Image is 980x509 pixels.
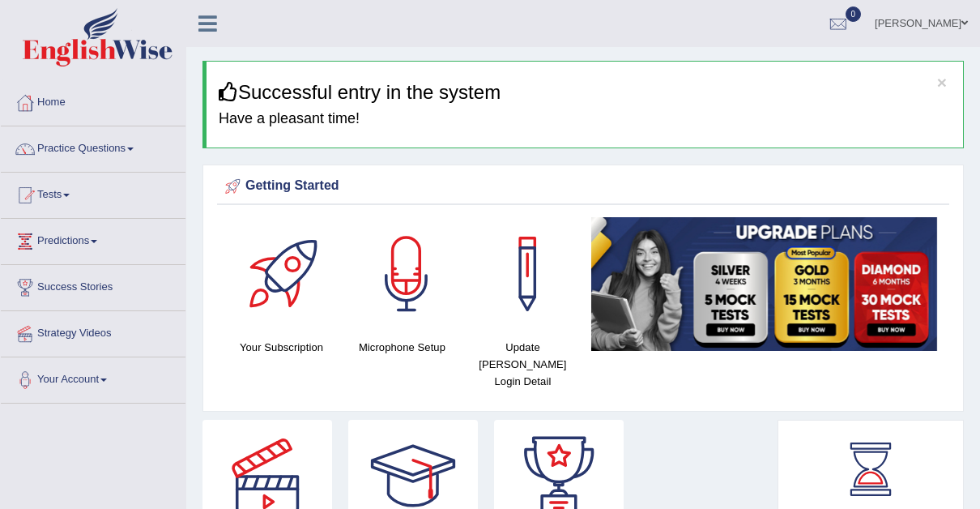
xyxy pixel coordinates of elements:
a: Success Stories [1,265,185,306]
a: Predictions [1,219,185,259]
h4: Your Subscription [229,339,334,356]
h4: Microphone Setup [350,339,454,356]
a: Your Account [1,357,185,398]
h4: Have a pleasant time! [219,111,951,127]
span: 0 [846,6,862,22]
button: × [937,74,947,91]
a: Strategy Videos [1,311,185,352]
img: small5.jpg [591,217,937,351]
a: Home [1,80,185,121]
a: Practice Questions [1,126,185,167]
h3: Successful entry in the system [219,82,951,103]
h4: Update [PERSON_NAME] Login Detail [471,339,575,390]
a: Tests [1,173,185,213]
div: Getting Started [221,174,945,199]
